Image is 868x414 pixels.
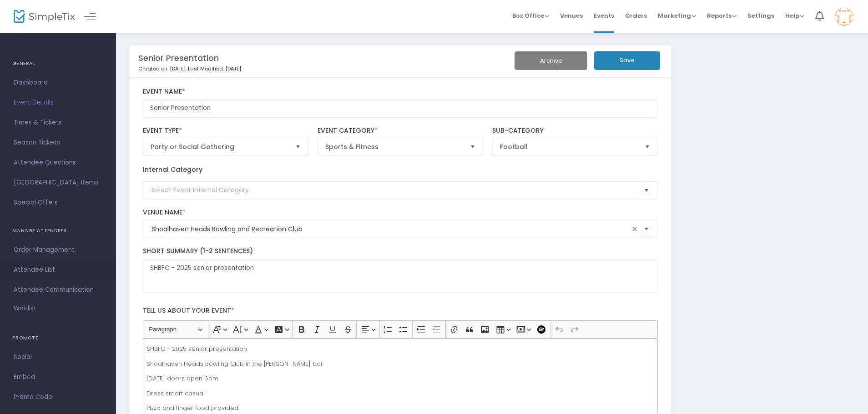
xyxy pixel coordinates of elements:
[12,55,104,73] h4: GENERAL
[186,65,241,72] span: , Last Modified: [DATE]
[14,284,102,296] span: Attendee Communication
[625,4,647,27] span: Orders
[12,222,104,240] h4: MANAGE ATTENDEES
[629,224,640,234] span: clear
[292,138,304,155] button: Select
[143,99,658,118] input: Enter Event Name
[14,244,102,256] span: Order Management
[785,11,804,20] span: Help
[143,127,309,135] label: Event Type
[318,127,484,135] label: Event Category
[146,374,654,383] p: [DATE] doors open 6pm
[640,181,653,200] button: Select
[146,344,654,354] p: SHBFC - 2025 senior presentation
[707,11,737,20] span: Reports
[14,77,102,89] span: Dashboard
[594,4,614,27] span: Events
[14,264,102,276] span: Attendee List
[560,4,583,27] span: Venues
[594,51,660,70] button: Save
[500,142,638,151] span: Football
[515,51,587,70] button: Archive
[138,65,488,73] p: Created on: [DATE]
[641,138,654,155] button: Select
[14,371,102,383] span: Embed
[138,52,219,64] m-panel-title: Senior Presentation
[151,142,288,151] span: Party or Social Gathering
[14,157,102,169] span: Attendee Questions
[658,11,696,20] span: Marketing
[492,127,658,135] label: Sub-Category
[145,323,206,337] button: Paragraph
[747,4,774,27] span: Settings
[14,197,102,209] span: Special Offers
[143,88,658,96] label: Event Name
[143,320,658,339] div: Editor toolbar
[14,391,102,403] span: Promo Code
[640,220,653,239] button: Select
[151,224,630,234] input: Select Venue
[146,359,654,369] p: Shoalhaven Heads Bowling Club in the [PERSON_NAME] bar
[14,304,36,313] span: Waitlist
[325,142,463,151] span: Sports & Fitness
[143,165,202,175] label: Internal Category
[466,138,479,155] button: Select
[14,97,102,109] span: Event Details
[14,137,102,149] span: Season Tickets
[143,209,658,217] label: Venue Name
[512,11,549,20] span: Box Office
[146,404,654,413] p: Pizza and finger food provided
[138,302,662,320] label: Tell us about your event
[149,324,196,335] span: Paragraph
[146,389,654,398] p: Dress smart casual
[143,246,253,255] span: Short Summary (1-2 Sentences)
[14,177,102,189] span: [GEOGRAPHIC_DATA] Items
[14,117,102,129] span: Times & Tickets
[151,185,641,195] input: Select Event Internal Category
[14,351,102,363] span: Social
[12,329,104,347] h4: PROMOTE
